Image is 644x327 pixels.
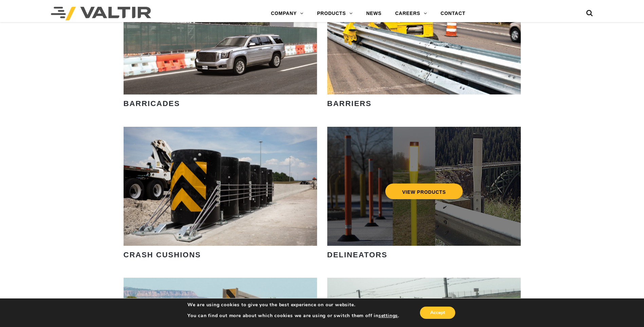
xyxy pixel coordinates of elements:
[385,184,463,199] a: VIEW PRODUCTS
[51,7,151,20] img: Valtir
[434,7,472,20] a: CONTACT
[379,313,398,319] button: settings
[264,7,310,20] a: COMPANY
[420,307,455,319] button: Accept
[187,313,399,319] p: You can find out more about which cookies we are using or switch them off in .
[187,302,399,308] p: We are using cookies to give you the best experience on our website.
[124,251,201,259] strong: CRASH CUSHIONS
[360,7,388,20] a: NEWS
[124,99,180,108] strong: BARRICADES
[388,7,434,20] a: CAREERS
[327,99,372,108] strong: BARRIERS
[327,251,388,259] strong: DELINEATORS
[310,7,360,20] a: PRODUCTS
